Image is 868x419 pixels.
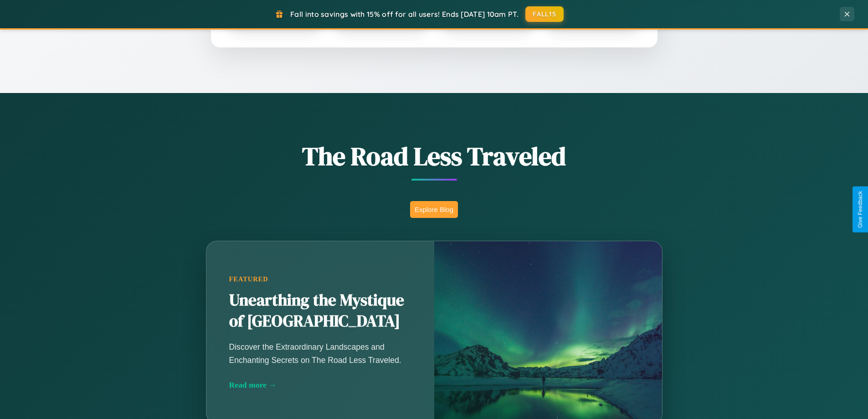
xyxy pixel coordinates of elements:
p: Discover the Extraordinary Landscapes and Enchanting Secrets on The Road Less Traveled. [229,341,411,366]
button: FALL15 [525,6,564,22]
div: Featured [229,275,411,283]
button: Explore Blog [410,201,458,218]
div: Give Feedback [857,191,863,228]
div: Read more → [229,380,411,390]
h2: Unearthing the Mystique of [GEOGRAPHIC_DATA] [229,290,411,332]
span: Fall into savings with 15% off for all users! Ends [DATE] 10am PT. [290,10,519,19]
h1: The Road Less Traveled [161,139,708,174]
